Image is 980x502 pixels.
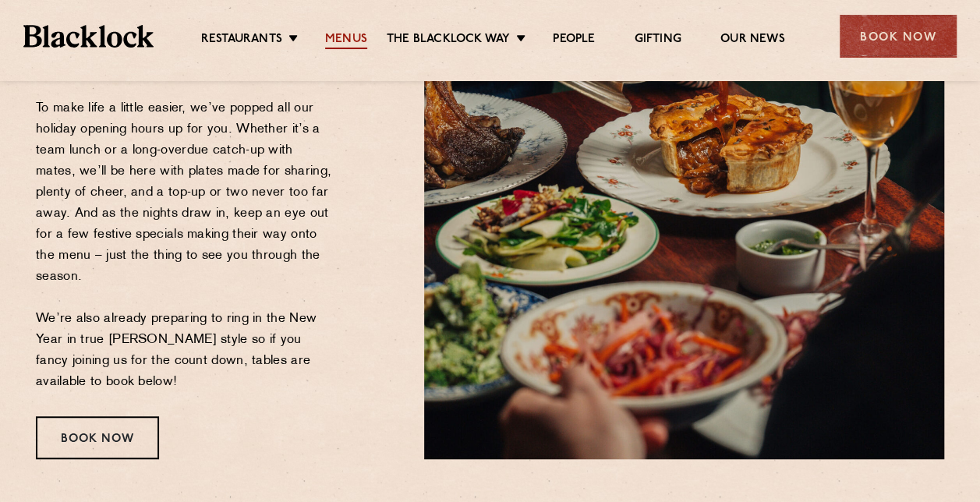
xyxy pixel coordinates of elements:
a: Restaurants [201,32,282,49]
div: Book Now [840,15,957,58]
a: Gifting [634,32,681,49]
a: People [553,32,595,49]
a: Menus [325,32,367,49]
a: Our News [720,32,785,49]
a: The Blacklock Way [387,32,510,49]
div: Book Now [36,416,159,459]
img: BL_Textured_Logo-footer-cropped.svg [23,25,154,47]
